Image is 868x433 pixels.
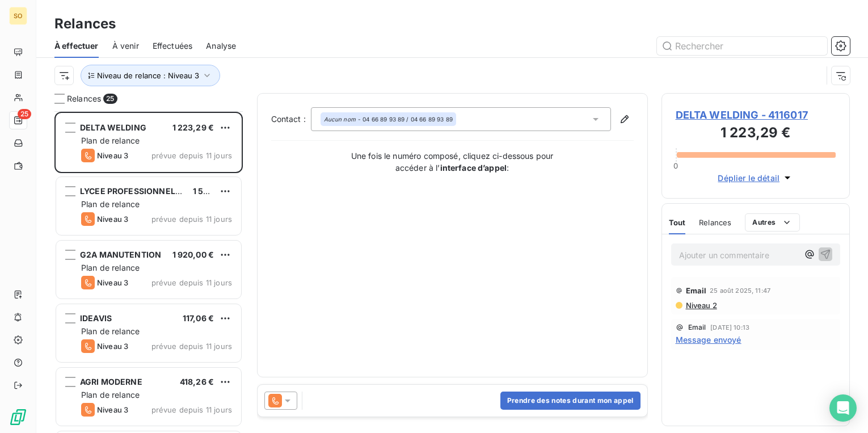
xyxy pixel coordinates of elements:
span: À venir [112,40,139,52]
span: prévue depuis 11 jours [151,151,232,160]
span: Niveau 3 [97,215,128,224]
span: AGRI MODERNE [80,377,142,386]
span: Plan de relance [81,326,140,336]
span: Analyse [206,40,236,52]
div: - 04 66 89 93 89 / 04 66 89 93 89 [324,115,453,123]
span: prévue depuis 11 jours [151,342,232,351]
input: Rechercher [657,37,827,55]
span: DELTA WELDING [80,123,146,132]
span: Niveau 3 [97,405,128,414]
span: 1 541,74 € [193,186,231,196]
span: G2A MANUTENTION [80,250,161,259]
span: Plan de relance [81,390,140,400]
span: Niveau de relance : Niveau 3 [97,71,199,80]
span: 25 [103,94,117,104]
div: SO [9,7,27,25]
span: prévue depuis 11 jours [151,215,232,224]
strong: interface d’appel [440,163,507,173]
em: Aucun nom [324,115,356,123]
p: Une fois le numéro composé, cliquez ci-dessous pour accéder à l’ : [339,150,566,174]
span: LYCEE PROFESSIONNEL AGRICOLE LA RICARDE [80,186,267,196]
span: Plan de relance [81,136,140,145]
span: prévue depuis 11 jours [151,405,232,414]
span: Effectuées [153,40,193,52]
span: Relances [699,218,731,227]
span: Niveau 3 [97,278,128,287]
span: prévue depuis 11 jours [151,278,232,287]
button: Déplier le détail [714,171,797,184]
span: Niveau 2 [685,301,717,310]
span: DELTA WELDING - 4116017 [676,107,836,123]
button: Niveau de relance : Niveau 3 [81,65,220,86]
span: Plan de relance [81,199,140,209]
h3: 1 223,29 € [676,123,836,145]
span: 117,06 € [183,313,214,323]
button: Autres [745,213,800,232]
span: IDEAVIS [80,313,112,323]
button: Prendre des notes durant mon appel [500,392,641,410]
span: 418,26 € [180,377,214,386]
span: Email [688,324,706,331]
span: 1 920,00 € [172,250,214,259]
span: 25 [18,109,31,119]
span: Plan de relance [81,263,140,272]
span: Tout [669,218,686,227]
span: Déplier le détail [718,172,779,184]
span: Niveau 3 [97,151,128,160]
span: Relances [67,93,101,104]
img: Logo LeanPay [9,408,27,426]
span: [DATE] 10:13 [710,324,749,331]
span: À effectuer [54,40,99,52]
span: 0 [673,161,678,170]
span: Niveau 3 [97,342,128,351]
h3: Relances [54,14,116,34]
div: grid [54,111,243,433]
div: Open Intercom Messenger [829,394,857,422]
span: Message envoyé [676,334,741,346]
label: Contact : [271,113,311,125]
span: Email [686,286,707,295]
span: 25 août 2025, 11:47 [710,287,770,294]
span: 1 223,29 € [172,123,214,132]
